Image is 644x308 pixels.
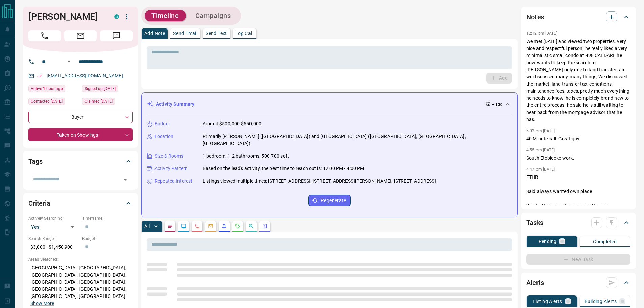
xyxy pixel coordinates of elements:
p: -- ago [492,101,502,108]
button: Regenerate [308,195,351,206]
span: Contacted [DATE] [31,98,63,105]
div: Activity Summary-- ago [147,98,512,111]
span: Email [64,30,97,41]
div: Wed Oct 15 2025 [28,85,79,94]
svg: Opportunities [248,223,254,229]
p: Actively Searching: [28,215,79,221]
button: Open [65,57,73,66]
svg: Listing Alerts [221,223,227,229]
p: 4:55 pm [DATE] [526,148,555,152]
h2: Tasks [526,217,543,228]
p: Budget [154,120,170,127]
p: Repeated Interest [154,177,192,185]
span: Active 1 hour ago [31,85,63,92]
svg: Agent Actions [262,223,267,229]
h1: [PERSON_NAME] [28,11,104,22]
p: Location [154,133,173,140]
p: Send Email [173,31,197,36]
div: Alerts [526,275,630,291]
p: 1 bedroom, 1-2 bathrooms, 500-700 sqft [202,152,289,160]
div: Sun Jul 13 2025 [82,98,133,107]
p: Size & Rooms [154,152,184,160]
svg: Calls [194,223,200,229]
div: Criteria [28,195,133,211]
p: Activity Pattern [154,165,188,172]
p: 40 Minute call. Great guy [526,135,630,142]
div: Tags [28,153,133,169]
p: Areas Searched: [28,256,133,262]
div: Notes [526,9,630,25]
span: Call [28,30,61,41]
div: Buyer [28,111,133,123]
p: 12:12 pm [DATE] [526,31,557,36]
button: Timeline [145,10,186,21]
p: All [144,224,150,229]
span: Message [100,30,133,41]
p: Listing Alerts [533,299,562,304]
h2: Tags [28,156,42,167]
svg: Notes [167,223,173,229]
h2: Criteria [28,198,50,209]
p: Based on the lead's activity, the best time to reach out is: 12:00 PM - 4:00 PM [202,165,364,172]
p: Search Range: [28,236,79,242]
p: Activity Summary [156,101,194,108]
div: Tasks [526,215,630,231]
p: Add Note [144,31,165,36]
p: Completed [593,239,617,244]
p: Log Call [235,31,253,36]
p: 5:02 pm [DATE] [526,128,555,133]
svg: Lead Browsing Activity [181,223,186,229]
p: Send Text [206,31,227,36]
p: Listings viewed multiple times: [STREET_ADDRESS], [STREET_ADDRESS][PERSON_NAME], [STREET_ADDRESS] [202,177,436,185]
svg: Emails [208,223,213,229]
p: Around $500,000-$550,000 [202,120,261,127]
div: Sat Oct 11 2025 [28,98,79,107]
p: $3,000 - $1,450,900 [28,242,79,253]
p: We met [DATE] and viewed two properties. very nice and respectful person. he really liked a very ... [526,38,630,123]
div: Taken on Showings [28,128,133,141]
p: Building Alerts [585,299,617,304]
p: Pending [539,239,557,244]
h2: Alerts [526,277,544,288]
p: Timeframe: [82,215,133,221]
h2: Notes [526,11,544,22]
div: Sun Jul 13 2025 [82,85,133,94]
button: Campaigns [189,10,238,21]
p: Budget: [82,236,133,242]
span: Signed up [DATE] [85,85,116,92]
button: Open [121,175,130,184]
a: [EMAIL_ADDRESS][DOMAIN_NAME] [47,73,123,78]
svg: Requests [235,223,240,229]
div: Yes [28,221,79,232]
p: South Etobicoke work. [526,155,630,162]
p: 4:47 pm [DATE] [526,167,555,172]
button: Show More [30,300,54,307]
span: Claimed [DATE] [85,98,113,105]
p: Primarily [PERSON_NAME] ([GEOGRAPHIC_DATA]) and [GEOGRAPHIC_DATA] ([GEOGRAPHIC_DATA], [GEOGRAPHIC... [202,133,512,147]
div: condos.ca [114,14,119,19]
svg: Email Verified [37,74,42,78]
